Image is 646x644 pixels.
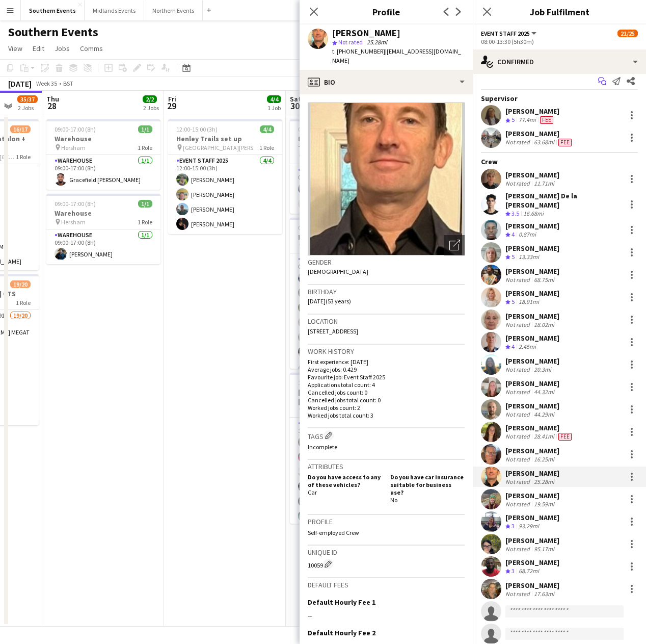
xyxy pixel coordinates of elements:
span: [DEMOGRAPHIC_DATA] [308,268,368,275]
div: Crew has different fees then in role [556,432,574,441]
p: Worked jobs count: 2 [308,404,465,411]
h3: RT Kit Assistant - Henley Trails 10k + Half [290,134,404,152]
span: 28 [45,100,59,112]
app-card-role: Warehouse1/109:00-17:00 (8h)Gracefield [PERSON_NAME] [46,155,160,190]
app-card-role: Event Staff 20254/412:00-15:00 (3h)[PERSON_NAME][PERSON_NAME][PERSON_NAME][PERSON_NAME] [168,155,282,234]
button: Southern Events [21,1,85,20]
span: Car [308,488,317,496]
div: 2.45mi [517,343,538,351]
span: 06:00-14:00 (8h) [298,125,339,133]
div: [PERSON_NAME] [505,581,559,590]
app-job-card: 07:00-14:00 (7h)67/70Henley Trails 10k + Half [GEOGRAPHIC_DATA][PERSON_NAME]1 RoleEvent Staff 202... [290,218,404,369]
div: 44.32mi [532,388,556,396]
span: Fri [168,94,176,104]
span: Hersham [61,144,86,151]
span: [DATE] (53 years) [308,297,351,305]
div: 63.68mi [532,138,556,146]
div: [PERSON_NAME] [505,536,559,545]
app-job-card: 09:00-17:00 (8h)1/1Warehouse Hersham1 RoleWarehouse1/109:00-17:00 (8h)Gracefield [PERSON_NAME] [46,119,160,190]
div: 77.4mi [517,116,538,124]
div: Bio [300,70,473,94]
div: Not rated [505,366,532,373]
span: Fee [540,116,553,124]
h3: Unique ID [308,548,465,557]
h3: Gender [308,257,465,267]
span: View [8,44,22,53]
a: Edit [29,42,48,55]
div: [PERSON_NAME] De la [PERSON_NAME] [505,191,622,210]
span: Not rated [338,38,363,46]
span: Comms [80,44,103,53]
p: Worked jobs total count: 3 [308,411,465,419]
div: [PERSON_NAME] [505,107,559,116]
span: 3 [512,522,515,530]
div: 12:00-15:00 (3h)4/4Henley Trails set up [GEOGRAPHIC_DATA][PERSON_NAME]1 RoleEvent Staff 20254/412... [168,119,282,234]
div: 06:00-14:00 (8h)2/2RT Kit Assistant - Henley Trails 10k + Half [GEOGRAPHIC_DATA][PERSON_NAME]1 Ro... [290,119,404,214]
span: 4/4 [267,95,281,103]
h3: Warehouse [46,209,160,218]
p: Average jobs: 0.429 [308,366,465,373]
div: 10059 [308,559,465,569]
div: [DATE] [8,79,32,89]
h3: Work history [308,347,465,356]
span: 3 [512,567,515,575]
div: 44.29mi [532,410,556,418]
h3: Location [308,317,465,326]
div: 95.17mi [532,545,556,553]
span: Edit [33,44,44,53]
h3: Henley Trails set up [168,134,282,143]
span: [GEOGRAPHIC_DATA][PERSON_NAME] [183,144,259,151]
span: 5 [512,298,515,305]
button: Midlands Events [85,1,144,20]
div: [PERSON_NAME] [332,29,400,38]
div: 08:00-13:30 (5h30m) [481,38,638,45]
div: [PERSON_NAME] [505,221,559,230]
div: 0.87mi [517,230,538,239]
span: Jobs [55,44,70,53]
div: [PERSON_NAME] [505,129,574,138]
div: 2 Jobs [143,104,159,112]
a: View [4,42,26,55]
div: 68.72mi [517,567,541,576]
h3: Default Hourly Fee 1 [308,598,375,607]
h3: Warehouse [46,134,160,143]
div: 16.68mi [521,210,546,218]
p: Self-employed Crew [308,529,465,536]
div: Not rated [505,545,532,553]
h3: Attributes [308,462,465,471]
span: 21/25 [617,30,638,37]
div: [PERSON_NAME] [505,333,559,343]
div: Not rated [505,455,532,463]
app-job-card: 10:00-16:00 (6h)6/9[PERSON_NAME][GEOGRAPHIC_DATA] Set Up [PERSON_NAME][GEOGRAPHIC_DATA] Tri Set U... [290,373,404,524]
app-job-card: 09:00-17:00 (8h)1/1Warehouse Hersham1 RoleWarehouse1/109:00-17:00 (8h)[PERSON_NAME] [46,194,160,264]
h3: Profile [308,517,465,526]
h3: Job Fulfilment [473,5,646,18]
span: 4 [512,343,515,350]
div: [PERSON_NAME] [505,491,559,500]
span: 29 [167,100,176,112]
h1: Southern Events [8,24,98,40]
img: Crew avatar or photo [308,102,465,255]
div: Crew has different fees then in role [556,138,574,146]
div: Confirmed [473,49,646,74]
button: Northern Events [144,1,203,20]
div: BST [63,80,73,87]
span: t. [PHONE_NUMBER] [332,47,385,55]
span: No [390,496,397,504]
p: First experience: [DATE] [308,358,465,366]
span: Hersham [61,218,86,226]
div: 2 Jobs [18,104,37,112]
span: 09:00-17:00 (8h) [55,125,96,133]
h3: Default Hourly Fee 2 [308,628,375,637]
div: [PERSON_NAME] [505,289,559,298]
div: -- [308,611,465,620]
div: 17.63mi [532,590,556,598]
p: Applications total count: 4 [308,381,465,389]
div: 68.75mi [532,276,556,284]
app-card-role: Kit Marshal2/206:00-14:00 (8h)[PERSON_NAME][PERSON_NAME] [290,164,404,214]
div: 93.29mi [517,522,541,531]
div: 16.25mi [532,455,556,463]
